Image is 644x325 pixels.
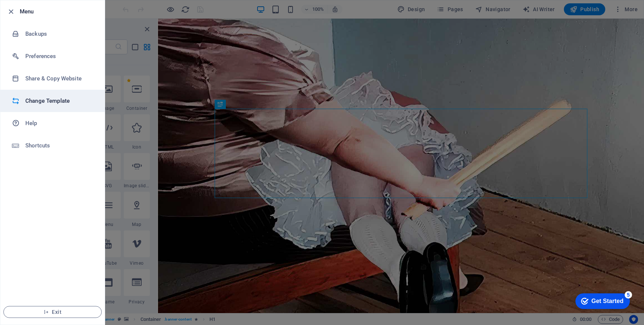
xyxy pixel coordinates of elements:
[25,119,94,128] h6: Help
[3,306,102,318] button: Exit
[22,8,54,15] div: Get Started
[55,1,63,9] div: 5
[25,141,94,150] h6: Shortcuts
[20,7,99,16] h6: Menu
[0,112,105,134] a: Help
[10,309,95,315] span: Exit
[25,74,94,83] h6: Share & Copy Website
[25,29,94,38] h6: Backups
[6,4,60,19] div: Get Started 5 items remaining, 0% complete
[25,52,94,61] h6: Preferences
[25,96,94,105] h6: Change Template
